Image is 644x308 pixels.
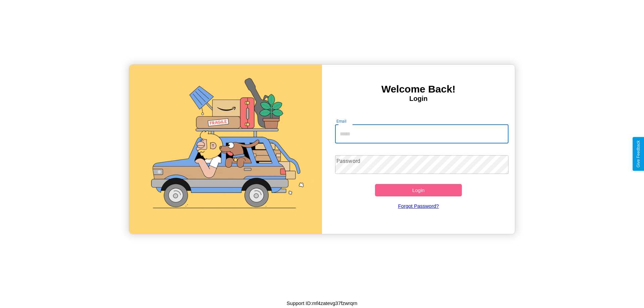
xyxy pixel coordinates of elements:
p: Support ID: mf4zatevg37fzwrqrn [287,299,358,308]
a: Forgot Password? [332,196,505,215]
h4: Login [322,95,515,103]
img: gif [129,65,322,234]
label: Email [336,118,347,124]
div: Give Feedback [636,140,641,168]
h3: Welcome Back! [322,83,515,95]
button: Login [375,184,462,196]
